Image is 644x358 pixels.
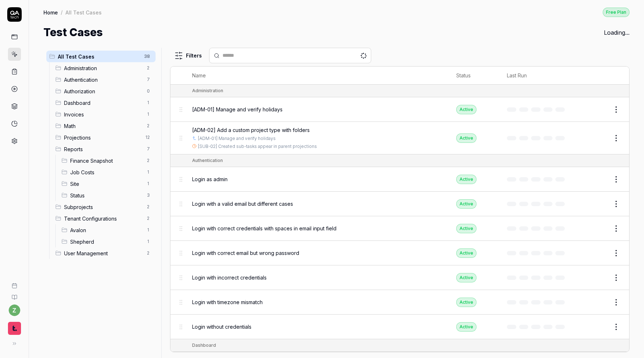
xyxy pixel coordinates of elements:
[58,53,140,60] span: All Test Cases
[141,52,153,61] span: 38
[170,265,629,290] tr: Login with incorrect credentialsActive
[456,105,476,114] div: Active
[70,226,143,234] span: Avalon
[52,97,156,108] div: Drag to reorderDashboard1
[59,189,156,201] div: Drag to reorderStatus3
[65,9,102,16] div: All Test Cases
[456,298,476,307] div: Active
[144,64,153,72] span: 2
[170,48,206,63] button: Filters
[192,200,293,208] span: Login with a valid email but different cases
[192,88,223,94] div: Administration
[52,85,156,97] div: Drag to reorderAuthorization0
[456,322,476,332] div: Active
[185,67,449,85] th: Name
[449,67,500,85] th: Status
[64,134,141,141] span: Projections
[500,67,575,85] th: Last Run
[52,201,156,213] div: Drag to reorderSubprojects2
[43,9,58,16] a: Home
[192,274,267,281] span: Login with incorrect credentials
[52,120,156,132] div: Drag to reorderMath2
[64,99,143,107] span: Dashboard
[456,273,476,282] div: Active
[9,304,20,316] button: z
[143,133,153,142] span: 12
[43,24,103,41] h1: Test Cases
[170,97,629,122] tr: [ADM-01] Manage and verify holidaysActive
[604,28,630,37] div: Loading...
[456,224,476,233] div: Active
[70,180,143,188] span: Site
[144,168,153,176] span: 1
[144,179,153,188] span: 1
[59,224,156,236] div: Drag to reorderAvalon1
[192,298,263,306] span: Login with timezone mismatch
[64,250,143,257] span: User Management
[144,122,153,130] span: 2
[144,191,153,200] span: 3
[52,62,156,74] div: Drag to reorderAdministration2
[144,249,153,257] span: 2
[59,155,156,166] div: Drag to reorderFinance Snapshot2
[52,213,156,224] div: Drag to reorderTenant Configurations2
[170,167,629,192] tr: Login as adminActive
[64,122,143,130] span: Math
[144,75,153,84] span: 7
[64,145,143,153] span: Reports
[59,178,156,189] div: Drag to reorderSite1
[192,126,310,134] span: [ADM-02] Add a custom project type with folders
[192,323,251,331] span: Login without credentials
[144,214,153,223] span: 2
[456,248,476,258] div: Active
[52,74,156,85] div: Drag to reorderAuthentication7
[70,238,143,246] span: Shepherd
[192,342,216,349] div: Dashboard
[64,215,143,222] span: Tenant Configurations
[456,133,476,143] div: Active
[64,203,143,211] span: Subprojects
[170,315,629,339] tr: Login without credentialsActive
[144,203,153,211] span: 2
[198,143,317,150] a: [SUB-02] Created sub-tasks appear in parent projections
[52,143,156,155] div: Drag to reorderReports7
[64,88,143,95] span: Authorization
[52,132,156,143] div: Drag to reorderProjections12
[3,316,26,336] button: Timmy Logo
[8,322,21,335] img: Timmy Logo
[170,122,629,154] tr: [ADM-02] Add a custom project type with folders[ADM-01] Manage and verify holidays[SUB-02] Create...
[192,225,336,232] span: Login with correct credentials with spaces in email input field
[64,64,143,72] span: Administration
[64,76,143,84] span: Authentication
[603,7,630,17] a: Free Plan
[70,192,143,199] span: Status
[144,87,153,95] span: 0
[144,226,153,234] span: 1
[64,111,143,118] span: Invoices
[144,110,153,119] span: 1
[170,241,629,265] tr: Login with correct email but wrong passwordActive
[170,192,629,216] tr: Login with a valid email but different casesActive
[456,199,476,209] div: Active
[52,108,156,120] div: Drag to reorderInvoices1
[170,216,629,241] tr: Login with correct credentials with spaces in email input fieldActive
[3,277,26,289] a: Book a call with us
[3,289,26,300] a: Documentation
[144,237,153,246] span: 1
[192,157,223,164] div: Authentication
[192,249,299,257] span: Login with correct email but wrong password
[144,156,153,165] span: 2
[456,175,476,184] div: Active
[59,236,156,247] div: Drag to reorderShepherd1
[70,157,143,165] span: Finance Snapshot
[192,106,283,113] span: [ADM-01] Manage and verify holidays
[52,247,156,259] div: Drag to reorderUser Management2
[170,290,629,315] tr: Login with timezone mismatchActive
[61,9,63,16] div: /
[144,98,153,107] span: 1
[59,166,156,178] div: Drag to reorderJob Costs1
[192,175,228,183] span: Login as admin
[144,145,153,153] span: 7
